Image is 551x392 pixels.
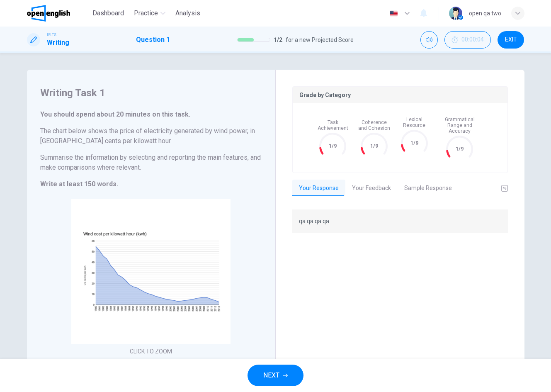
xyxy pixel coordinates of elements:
[449,7,462,20] img: Profile picture
[401,117,428,128] span: Lexical Resource
[498,31,524,49] button: EXIT
[175,8,200,18] span: Analysis
[456,146,464,152] text: 1/9
[40,86,262,100] h4: Writing Task 1
[115,268,187,288] button: Click to Zoom
[47,38,69,48] h1: Writing
[444,31,491,49] div: Hide
[299,216,501,226] p: qa qa qa qa
[345,180,398,197] button: Your Feedback
[136,35,170,45] h1: Question 1
[329,143,337,149] text: 1/9
[388,10,399,17] img: en
[410,140,418,146] text: 1/9
[438,117,482,134] span: Grammatical Range and Accuracy
[461,37,484,43] span: 00:00:04
[357,119,391,131] span: Coherence and Cohesion
[131,6,169,21] button: Practice
[292,180,345,197] button: Your Response
[318,119,348,131] span: Task Achievement
[40,110,262,119] h6: You should spend about 20 minutes on this task.
[248,365,303,386] button: NEXT
[398,180,459,197] button: Sample Response
[40,153,262,173] h6: Summarise the information by selecting and reporting the main features, and make comparisons wher...
[89,6,127,21] button: Dashboard
[299,92,501,98] p: Grade by Category
[469,8,501,18] div: open qa two
[263,370,279,381] span: NEXT
[27,5,70,22] img: OpenEnglish logo
[172,6,204,21] button: Analysis
[92,8,124,18] span: Dashboard
[47,32,56,38] span: IELTS
[505,37,517,43] span: EXIT
[40,180,118,188] strong: Write at least 150 words.
[420,31,438,49] div: Mute
[274,35,282,45] span: 1 / 2
[286,35,354,45] span: for a new Projected Score
[134,8,158,18] span: Practice
[370,143,378,149] text: 1/9
[40,126,262,146] h6: The chart below shows the price of electricity generated by wind power, in [GEOGRAPHIC_DATA] cent...
[292,180,508,197] div: basic tabs example
[444,31,491,49] button: 00:00:04
[27,5,90,22] a: OpenEnglish logo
